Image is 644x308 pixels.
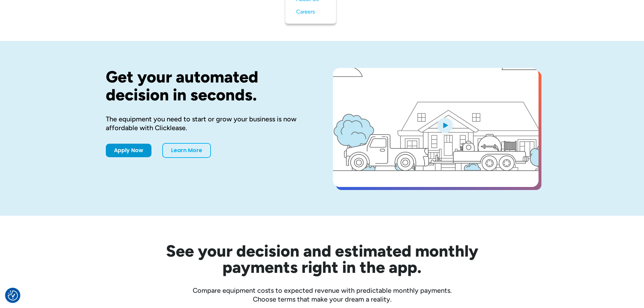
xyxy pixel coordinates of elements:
[436,116,454,135] img: Blue play button logo on a light blue circular background
[106,286,539,304] div: Compare equipment costs to expected revenue with predictable monthly payments. Choose terms that ...
[162,143,211,158] a: Learn More
[106,115,311,132] div: The equipment you need to start or grow your business is now affordable with Clicklease.
[296,6,325,18] a: Careers
[133,243,511,275] h2: See your decision and estimated monthly payments right in the app.
[106,144,151,157] a: Apply Now
[8,290,18,301] img: Revisit consent button
[106,68,311,104] h1: Get your automated decision in seconds.
[8,290,18,301] button: Consent Preferences
[333,68,539,187] a: open lightbox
